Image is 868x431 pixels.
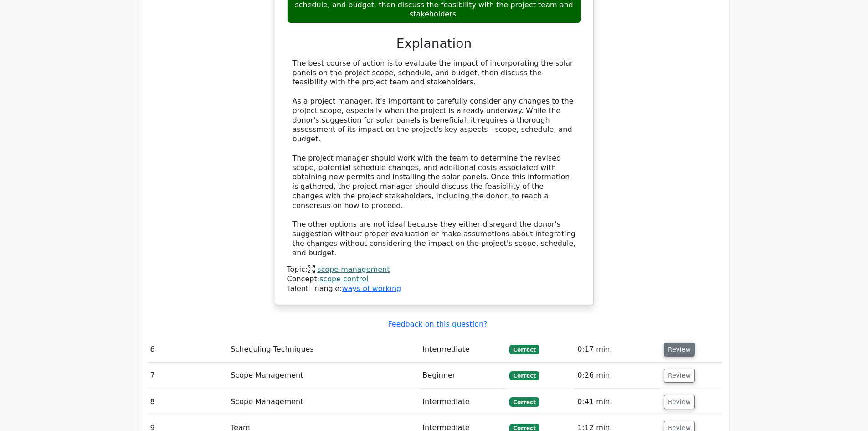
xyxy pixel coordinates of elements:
[147,337,227,363] td: 6
[293,59,576,258] div: The best course of action is to evaluate the impact of incorporating the solar panels on the proj...
[509,371,539,380] span: Correct
[227,389,419,415] td: Scope Management
[227,337,419,363] td: Scheduling Techniques
[147,389,227,415] td: 8
[293,36,576,52] h3: Explanation
[419,389,506,415] td: Intermediate
[319,275,368,283] a: scope control
[287,275,581,284] div: Concept:
[287,265,581,293] div: Talent Triangle:
[664,395,695,409] button: Review
[574,363,660,389] td: 0:26 min.
[388,320,487,328] a: Feedback on this question?
[574,389,660,415] td: 0:41 min.
[317,265,390,274] a: scope management
[664,343,695,357] button: Review
[227,363,419,389] td: Scope Management
[147,363,227,389] td: 7
[287,265,581,275] div: Topic:
[419,337,506,363] td: Intermediate
[509,345,539,354] span: Correct
[509,397,539,406] span: Correct
[574,337,660,363] td: 0:17 min.
[419,363,506,389] td: Beginner
[342,284,401,293] a: ways of working
[664,369,695,383] button: Review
